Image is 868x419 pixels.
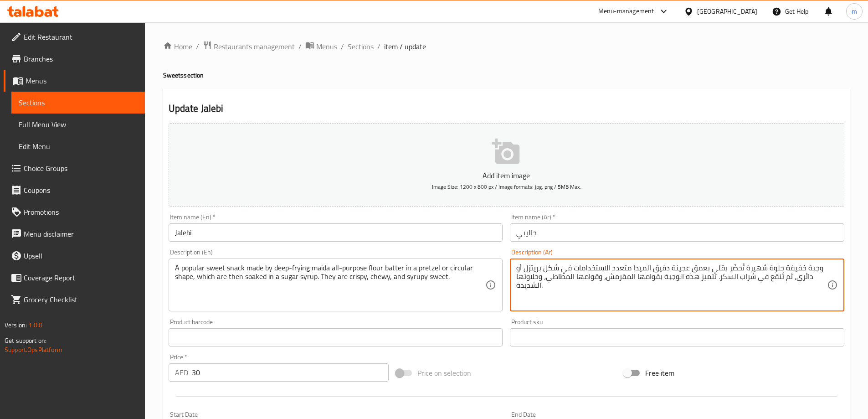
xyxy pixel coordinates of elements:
input: Please enter product barcode [169,328,503,347]
a: Sections [348,41,374,52]
h2: Update Jalebi [169,102,844,115]
span: Coverage Report [24,272,138,283]
span: Free item [645,367,674,378]
a: Sections [11,92,145,114]
div: Menu-management [598,6,654,17]
a: Full Menu View [11,114,145,135]
span: Coupons [24,185,138,196]
a: Upsell [4,245,145,267]
p: AED [175,367,188,378]
span: Version: [5,319,27,331]
a: Edit Menu [11,135,145,157]
span: Choice Groups [24,163,138,174]
a: Coverage Report [4,267,145,289]
a: Coupons [4,179,145,201]
span: Price on selection [417,367,471,378]
span: Full Menu View [19,119,138,130]
span: Restaurants management [214,41,295,52]
a: Menus [4,70,145,92]
span: Edit Restaurant [24,31,138,42]
div: [GEOGRAPHIC_DATA] [697,6,757,16]
input: Please enter price [192,363,389,382]
a: Menu disclaimer [4,223,145,245]
h4: Sweets section [163,71,850,80]
span: Get support on: [5,335,46,347]
span: Branches [24,53,138,64]
a: Restaurants management [203,41,295,52]
a: Choice Groups [4,157,145,179]
span: item / update [384,41,426,52]
a: Menus [305,41,337,52]
a: Home [163,41,192,52]
a: Branches [4,48,145,70]
a: Promotions [4,201,145,223]
textarea: A popular sweet snack made by deep-frying maida all-purpose flour batter in a pretzel or circular... [175,264,486,307]
input: Please enter product sku [510,328,844,347]
span: Sections [19,97,138,108]
span: Promotions [24,207,138,217]
span: Menus [26,75,138,86]
li: / [298,41,302,52]
input: Enter name Ar [510,223,844,242]
span: Edit Menu [19,141,138,152]
span: 1.0.0 [28,319,42,331]
p: Add item image [183,170,830,181]
input: Enter name En [169,223,503,242]
span: Menus [316,41,337,52]
span: Upsell [24,250,138,261]
li: / [377,41,380,52]
span: Image Size: 1200 x 800 px / Image formats: jpg, png / 5MB Max. [432,181,581,192]
span: Menu disclaimer [24,228,138,239]
a: Edit Restaurant [4,26,145,48]
a: Grocery Checklist [4,289,145,310]
a: Support.OpsPlatform [5,344,62,356]
span: m [852,6,857,16]
li: / [341,41,344,52]
button: Add item imageImage Size: 1200 x 800 px / Image formats: jpg, png / 5MB Max. [169,123,844,207]
nav: breadcrumb [163,41,850,52]
span: Grocery Checklist [24,294,138,305]
textarea: وجبة خفيفة حلوة شهيرة تُحضّر بقلي بعمق عجينة دقيق الميدا متعدد الاستخدامات في شكل بريتزل أو دائري... [516,264,827,307]
li: / [196,41,199,52]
